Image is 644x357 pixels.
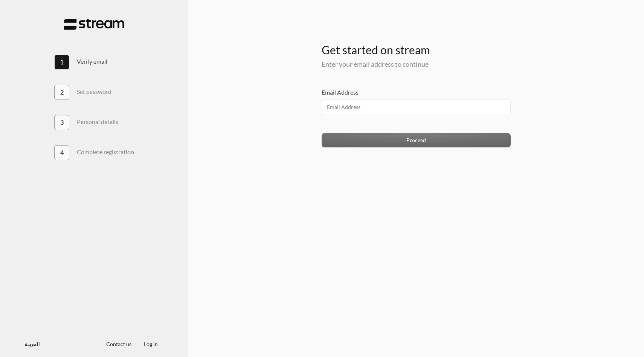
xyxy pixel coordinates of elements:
[138,341,164,347] a: Log in
[24,337,40,351] a: العربية
[60,148,64,157] span: 4
[77,118,118,125] h3: Personal details
[77,148,134,155] h3: Complete registration
[60,118,64,127] span: 3
[322,60,511,69] h5: Enter your email address to continue
[322,100,511,115] input: Email Address
[322,88,359,97] label: Email Address
[60,88,64,97] span: 2
[100,337,138,351] button: Contact us
[60,57,64,67] span: 1
[64,18,124,30] img: Stream Pay
[100,341,138,347] a: Contact us
[77,88,111,95] h3: Set password
[77,58,107,65] h3: Verify email
[322,31,511,57] h3: Get started on stream
[138,337,164,351] button: Log in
